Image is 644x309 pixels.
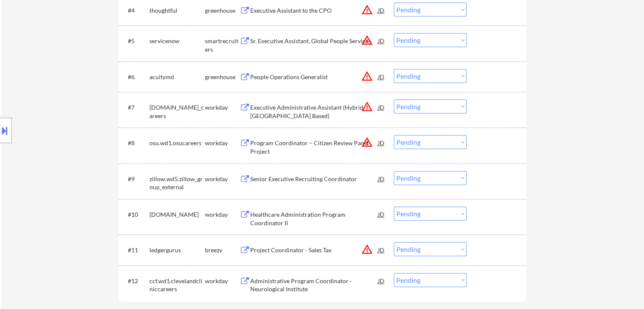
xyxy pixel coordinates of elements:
[377,171,386,186] div: JD
[149,139,205,147] div: osu.wd1.osucareers
[361,4,373,16] button: warning_amber
[377,207,386,222] div: JD
[149,103,205,120] div: [DOMAIN_NAME]_careers
[250,6,378,15] div: Executive Assistant to the CPO
[205,103,240,112] div: workday
[149,73,205,81] div: acuitymd
[128,6,143,15] div: #4
[149,6,205,15] div: thoughtful
[377,99,386,115] div: JD
[377,69,386,84] div: JD
[250,210,378,227] div: Healthcare Administration Program Coordinator II
[250,139,378,155] div: Program Coordinator – Citizen Review Panel Project
[205,175,240,183] div: workday
[149,246,205,254] div: ledgergurus
[128,210,143,219] div: #10
[377,273,386,288] div: JD
[205,139,240,147] div: workday
[250,246,378,254] div: Project Coordinator - Sales Tax
[205,210,240,219] div: workday
[149,175,205,191] div: zillow.wd5.zillow_group_external
[205,6,240,15] div: greenhouse
[250,175,378,183] div: Senior Executive Recruiting Coordinator
[149,210,205,219] div: [DOMAIN_NAME]
[149,277,205,293] div: ccf.wd1.clevelandcliniccareers
[361,101,373,113] button: warning_amber
[205,73,240,81] div: greenhouse
[128,277,143,285] div: #12
[250,37,378,45] div: Sr. Executive Assistant, Global People Services
[149,37,205,45] div: servicenow
[361,34,373,46] button: warning_amber
[250,277,378,293] div: Administrative Program Coordinator - Neurological Institute
[361,136,373,148] button: warning_amber
[250,73,378,81] div: People Operations Generalist
[205,246,240,254] div: breezy
[377,3,386,18] div: JD
[205,277,240,285] div: workday
[205,37,240,53] div: smartrecruiters
[128,37,143,45] div: #5
[361,70,373,82] button: warning_amber
[250,103,378,120] div: Executive Administrative Assistant (Hybrid- [GEOGRAPHIC_DATA] Based)
[377,33,386,48] div: JD
[377,135,386,150] div: JD
[377,242,386,257] div: JD
[128,246,143,254] div: #11
[361,243,373,255] button: warning_amber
